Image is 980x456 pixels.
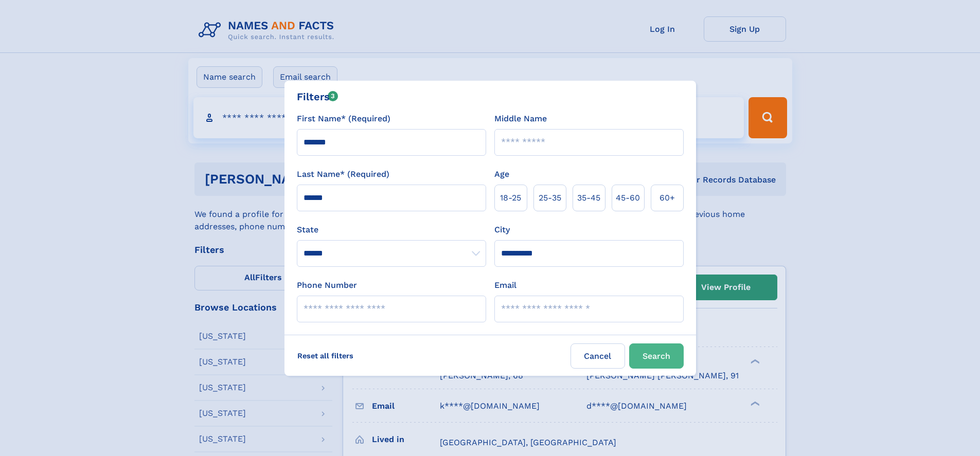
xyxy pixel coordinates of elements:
[539,192,561,204] span: 25‑35
[571,343,625,369] label: Cancel
[629,343,684,369] button: Search
[494,168,509,180] label: Age
[494,279,516,291] label: Email
[297,168,389,180] label: Last Name* (Required)
[297,224,486,236] label: State
[297,89,338,104] div: Filters
[500,192,521,204] span: 18‑25
[297,279,357,291] label: Phone Number
[616,192,640,204] span: 45‑60
[494,224,510,236] label: City
[494,113,547,125] label: Middle Name
[291,343,360,368] label: Reset all filters
[297,113,390,125] label: First Name* (Required)
[577,192,600,204] span: 35‑45
[660,192,675,204] span: 60+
